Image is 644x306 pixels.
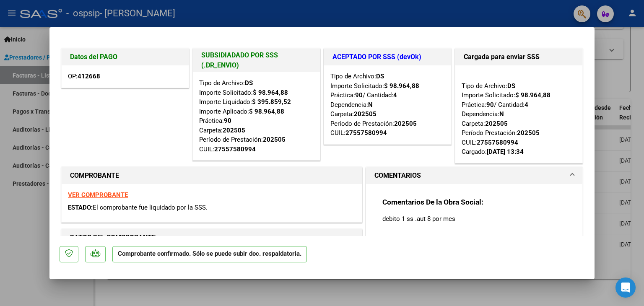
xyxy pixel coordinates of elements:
div: Tipo de Archivo: Importe Solicitado: Práctica: / Cantidad: Dependencia: Carpeta: Período Prestaci... [462,72,576,157]
strong: 202505 [354,110,377,118]
div: 27557580994 [477,138,518,148]
div: COMENTARIOS [366,184,582,262]
div: 27557580994 [345,128,387,138]
strong: 202505 [263,136,286,143]
strong: N [499,110,504,118]
div: Tipo de Archivo: Importe Solicitado: Importe Liquidado: Importe Aplicado: Práctica: Carpeta: Perí... [199,78,314,154]
span: OP: [68,73,100,80]
strong: 4 [393,91,397,99]
strong: $ 98.964,88 [249,108,284,115]
strong: Comentarios De la Obra Social: [382,198,483,206]
strong: DS [376,73,384,80]
strong: 202505 [223,127,245,134]
strong: 90 [355,91,363,99]
strong: DS [507,82,515,90]
strong: COMPROBANTE [70,171,119,179]
strong: $ 395.859,52 [252,98,291,106]
strong: $ 98.964,88 [515,91,551,99]
mat-expansion-panel-header: COMENTARIOS [366,167,582,184]
div: Open Intercom Messenger [615,277,636,298]
p: Comprobante confirmado. Sólo se puede subir doc. respaldatoria. [112,246,307,262]
span: El comprobante fue liquidado por la SSS. [93,204,208,211]
strong: DS [245,79,253,87]
strong: 202505 [485,120,508,127]
h1: Cargada para enviar SSS [464,52,574,62]
span: ESTADO: [68,204,93,211]
h1: SUBSIDIADADO POR SSS (.DR_ENVIO) [201,50,312,70]
strong: [DATE] 13:34 [487,148,524,156]
strong: 4 [525,101,528,109]
strong: $ 98.964,88 [384,82,419,90]
strong: 412668 [78,73,100,80]
p: debito 1 ss .aut 8 por mes [382,214,566,223]
strong: N [368,101,373,109]
strong: 90 [486,101,494,109]
h1: COMENTARIOS [374,171,421,181]
h1: ACEPTADO POR SSS (devOk) [332,52,443,62]
h1: Datos del PAGO [70,52,180,62]
div: 27557580994 [214,145,256,154]
strong: 202505 [394,120,417,127]
strong: 90 [224,117,231,124]
strong: $ 98.964,88 [253,89,288,96]
a: VER COMPROBANTE [68,191,128,199]
div: Tipo de Archivo: Importe Solicitado: Práctica: / Cantidad: Dependencia: Carpeta: Período de Prest... [330,72,445,138]
strong: DATOS DEL COMPROBANTE [70,233,156,241]
strong: 202505 [517,129,540,137]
